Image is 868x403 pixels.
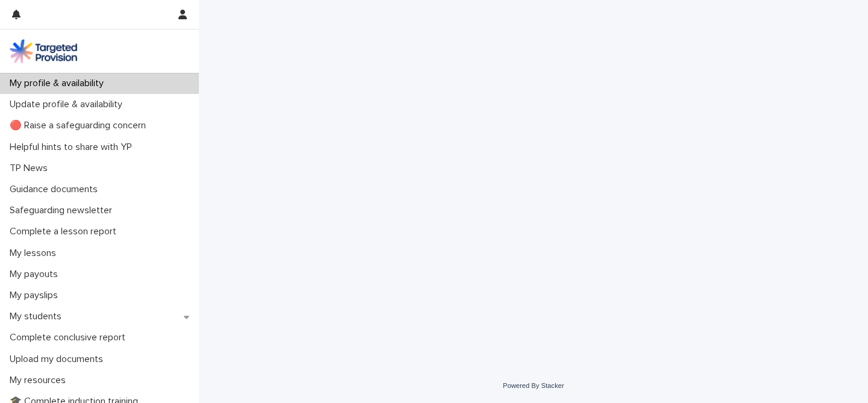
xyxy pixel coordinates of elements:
p: Complete a lesson report [5,226,126,237]
p: Guidance documents [5,184,107,195]
p: My resources [5,375,75,386]
p: Upload my documents [5,354,113,365]
p: Complete conclusive report [5,332,135,343]
p: Helpful hints to share with YP [5,142,142,153]
p: My students [5,311,71,322]
p: My payouts [5,269,68,280]
img: M5nRWzHhSzIhMunXDL62 [10,39,77,63]
p: My profile & availability [5,78,113,89]
p: 🔴 Raise a safeguarding concern [5,120,156,131]
p: Update profile & availability [5,99,132,110]
p: TP News [5,163,57,174]
a: Powered By Stacker [503,382,564,389]
p: My payslips [5,290,68,301]
p: My lessons [5,248,66,259]
p: Safeguarding newsletter [5,205,122,216]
